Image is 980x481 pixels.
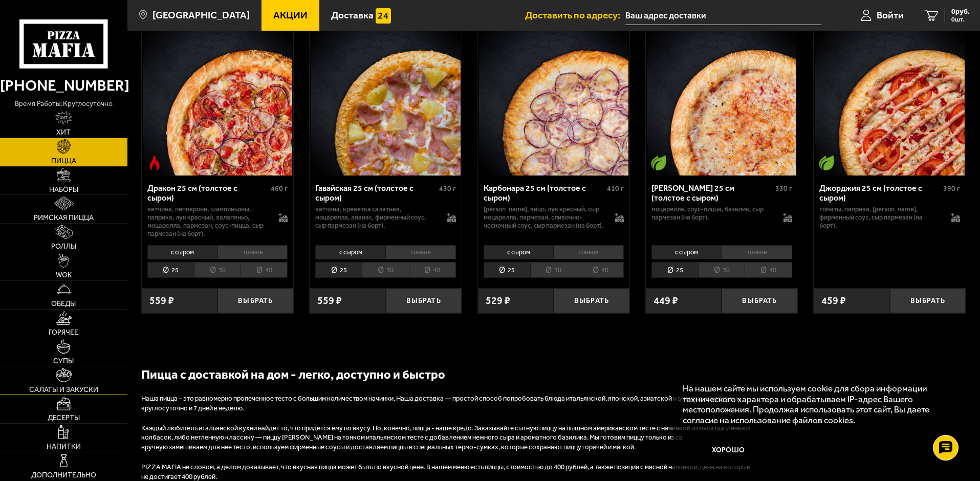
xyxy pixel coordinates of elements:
[530,262,577,278] li: 30
[651,183,773,203] div: [PERSON_NAME] 25 см (толстое с сыром)
[745,262,792,278] li: 40
[311,26,460,176] img: Гавайская 25 см (толстое с сыром)
[194,262,241,278] li: 30
[141,394,755,413] p: Наша пицца – это равномерно пропеченное тесто с большим количеством начинки. Наша доставка — прос...
[56,129,71,136] span: Хит
[646,26,798,176] a: Вегетарианское блюдоМаргарита 25 см (толстое с сыром)
[951,8,970,15] span: 0 руб.
[142,26,294,176] a: Острое блюдоДракон 25 см (толстое с сыром)
[56,272,72,279] span: WOK
[362,262,408,278] li: 30
[439,184,456,193] span: 430 г
[49,329,78,336] span: Горячее
[147,245,217,259] li: с сыром
[31,472,96,479] span: Дополнительно
[525,10,625,20] span: Доставить по адресу:
[47,443,81,450] span: Напитки
[484,205,605,230] p: [PERSON_NAME], яйцо, лук красный, сыр Моцарелла, пармезан, сливочно-чесночный соус, сыр пармезан ...
[143,26,292,176] img: Дракон 25 см (толстое с сыром)
[147,183,269,203] div: Дракон 25 см (толстое с сыром)
[877,10,904,20] span: Войти
[273,10,308,20] span: Акции
[51,300,76,308] span: Обеды
[141,424,755,453] p: Каждый любитель итальянской кухни найдет то, что придется ему по вкусу. Но, конечно, пицца - наше...
[310,26,462,176] a: Гавайская 25 см (толстое с сыром)
[577,262,624,278] li: 40
[49,186,78,193] span: Наборы
[51,243,76,250] span: Роллы
[819,183,941,203] div: Джорджия 25 см (толстое с сыром)
[651,262,698,278] li: 25
[819,205,941,230] p: томаты, паприка, [PERSON_NAME], фирменный соус, сыр пармезан (на борт).
[484,262,530,278] li: 25
[147,262,194,278] li: 25
[141,366,755,383] h2: Пицца с доставкой на дом - легко, доступно и быстро
[651,155,666,170] img: Вегетарианское блюдо
[722,245,792,259] li: тонкое
[478,26,630,176] a: Карбонара 25 см (толстое с сыром)
[951,16,970,23] span: 0 шт.
[315,245,385,259] li: с сыром
[376,8,391,24] img: 15daf4d41897b9f0e9f617042186c801.svg
[315,262,362,278] li: 25
[554,288,629,313] button: Выбрать
[317,296,342,306] span: 559 ₽
[607,184,624,193] span: 410 г
[147,155,162,170] img: Острое блюдо
[698,262,745,278] li: 30
[217,288,293,313] button: Выбрать
[149,296,174,306] span: 559 ₽
[386,288,462,313] button: Выбрать
[625,6,821,25] input: Ваш адрес доставки
[553,245,624,259] li: тонкое
[385,245,456,259] li: тонкое
[315,205,437,230] p: ветчина, креветка салатная, моцарелла, ананас, фирменный соус, сыр пармезан (на борт).
[814,26,966,176] a: Вегетарианское блюдоДжорджия 25 см (толстое с сыром)
[409,262,456,278] li: 40
[241,262,288,278] li: 40
[647,26,796,176] img: Маргарита 25 см (толстое с сыром)
[486,296,510,306] span: 529 ₽
[683,435,775,466] button: Хорошо
[484,183,605,203] div: Карбонара 25 см (толстое с сыром)
[153,10,250,20] span: [GEOGRAPHIC_DATA]
[217,245,288,259] li: тонкое
[821,296,846,306] span: 459 ₽
[484,245,554,259] li: с сыром
[890,288,966,313] button: Выбрать
[651,205,773,222] p: моцарелла, соус-пицца, базилик, сыр пармезан (на борт).
[654,296,678,306] span: 449 ₽
[479,26,628,176] img: Карбонара 25 см (толстое с сыром)
[943,184,960,193] span: 390 г
[53,358,74,365] span: Супы
[48,414,80,422] span: Десерты
[147,205,269,238] p: ветчина, пепперони, шампиньоны, паприка, лук красный, халапеньо, моцарелла, пармезан, соус-пицца,...
[34,214,94,222] span: Римская пицца
[331,10,374,20] span: Доставка
[815,26,965,176] img: Джорджия 25 см (толстое с сыром)
[51,158,76,165] span: Пицца
[29,386,98,393] span: Салаты и закуски
[683,383,950,426] p: На нашем сайте мы используем cookie для сбора информации технического характера и обрабатываем IP...
[722,288,797,313] button: Выбрать
[775,184,792,193] span: 330 г
[315,183,437,203] div: Гавайская 25 см (толстое с сыром)
[819,155,834,170] img: Вегетарианское блюдо
[651,245,722,259] li: с сыром
[271,184,288,193] span: 460 г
